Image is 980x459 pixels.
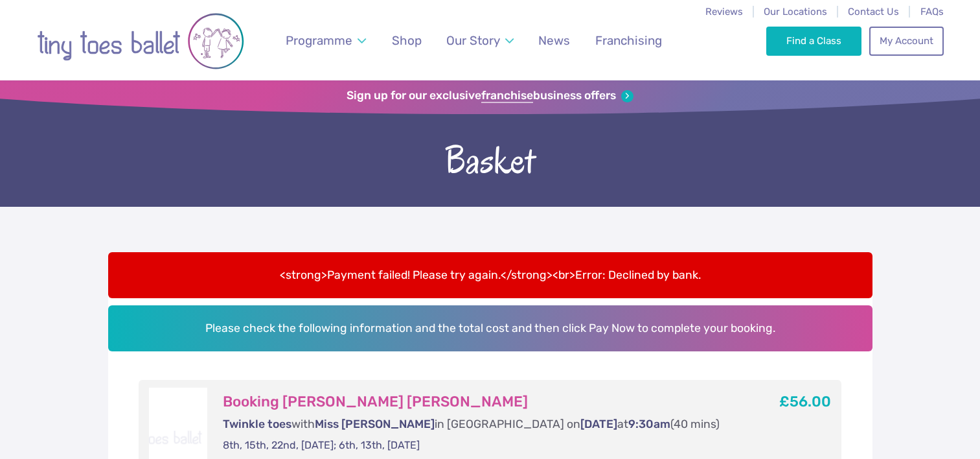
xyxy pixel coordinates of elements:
a: News [532,25,576,56]
p: with in [GEOGRAPHIC_DATA] on at (40 mins) [223,416,733,432]
h2: Please check the following information and the total cost and then click Pay Now to complete your... [108,305,872,351]
a: Sign up for our exclusivefranchisebusiness offers [347,89,633,103]
span: Shop [392,33,422,48]
span: Franchising [595,33,662,48]
span: Programme [286,33,352,48]
span: 9:30am [628,418,670,430]
span: Our Story [446,33,500,48]
span: [DATE] [580,418,617,430]
a: Contact Us [848,6,899,18]
span: Twinkle toes [223,418,291,430]
span: News [538,33,570,48]
a: Programme [279,25,372,56]
h2: <strong>Payment failed! Please try again.</strong><br>Error: Declined by bank. [108,252,872,298]
img: tiny toes ballet [37,8,244,74]
a: Franchising [589,25,668,56]
a: Our Story [440,25,519,56]
span: Miss [PERSON_NAME] [315,418,435,430]
a: Shop [385,25,427,56]
p: 8th, 15th, 22nd, [DATE]; 6th, 13th, [DATE] [223,438,733,453]
a: My Account [869,27,943,55]
strong: franchise [481,89,533,103]
b: £56.00 [779,393,831,410]
a: Find a Class [766,27,861,55]
a: Reviews [705,6,743,18]
h3: Booking [PERSON_NAME] [PERSON_NAME] [223,393,733,411]
a: FAQs [920,6,944,18]
a: Our Locations [764,6,827,18]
